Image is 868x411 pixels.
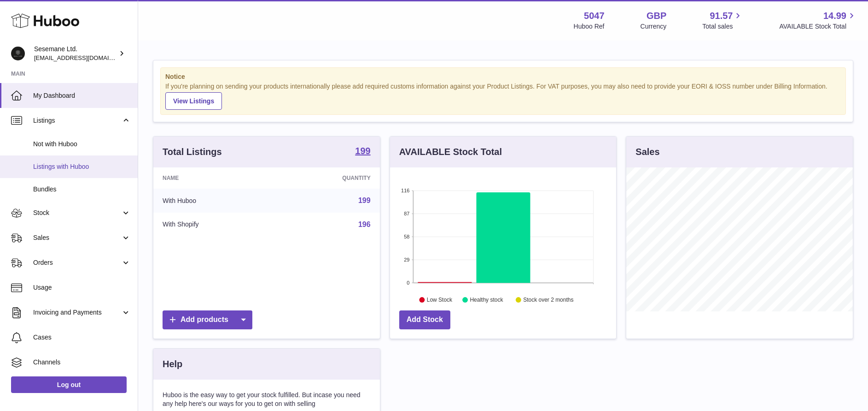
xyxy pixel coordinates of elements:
text: Healthy stock [470,297,503,303]
div: Sesemane Ltd. [34,45,117,62]
text: 87 [404,211,409,216]
th: Quantity [275,167,380,189]
a: 91.57 Total sales [702,10,743,31]
span: Listings with Huboo [33,162,131,171]
span: Channels [33,358,131,367]
span: My Dashboard [33,91,131,100]
span: Stock [33,208,121,217]
span: Bundles [33,185,131,194]
strong: GBP [647,10,666,22]
a: Add products [163,310,252,329]
strong: 5047 [584,10,605,22]
span: 14.99 [823,10,846,22]
text: Stock over 2 months [523,297,573,303]
strong: Notice [165,72,841,81]
span: 91.57 [710,10,733,22]
text: 0 [407,280,409,286]
text: Low Stock [427,297,453,303]
div: Currency [641,22,667,31]
span: [EMAIL_ADDRESS][DOMAIN_NAME] [34,54,135,61]
a: Log out [11,376,127,393]
text: 29 [404,257,409,262]
div: Huboo Ref [574,22,605,31]
h3: Help [163,358,182,370]
text: 58 [404,234,409,239]
th: Name [153,167,275,189]
div: If you're planning on sending your products internationally please add required customs informati... [165,82,841,110]
span: Total sales [702,22,743,31]
a: Add Stock [399,310,450,329]
span: Listings [33,116,121,125]
h3: AVAILABLE Stock Total [399,146,502,158]
h3: Total Listings [163,146,222,158]
span: Not with Huboo [33,140,131,149]
text: 116 [401,188,409,193]
p: Huboo is the easy way to get your stock fulfilled. But incase you need any help here's our ways f... [163,391,371,408]
h3: Sales [635,146,659,158]
a: 199 [355,146,370,157]
a: 14.99 AVAILABLE Stock Total [779,10,857,31]
img: internalAdmin-5047@internal.huboo.com [11,47,25,60]
a: View Listings [165,92,222,110]
span: Usage [33,283,131,292]
a: 199 [358,197,371,204]
a: 196 [358,220,371,228]
span: Invoicing and Payments [33,308,121,317]
span: AVAILABLE Stock Total [779,22,857,31]
span: Orders [33,258,121,267]
span: Cases [33,333,131,342]
td: With Shopify [153,213,275,237]
span: Sales [33,233,121,242]
strong: 199 [355,146,370,155]
td: With Huboo [153,189,275,213]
